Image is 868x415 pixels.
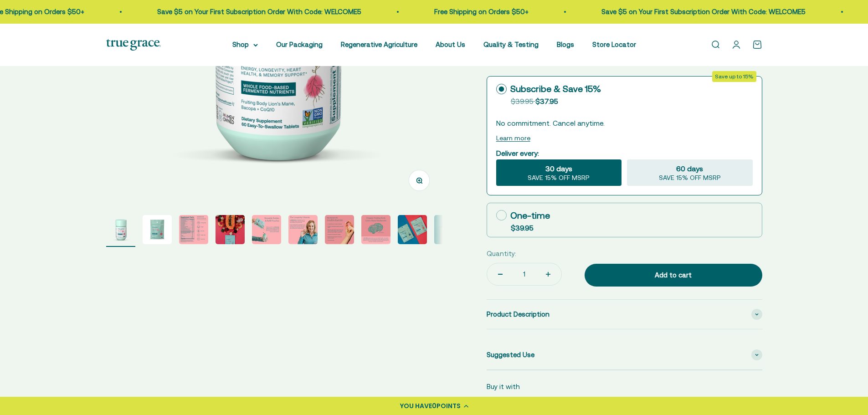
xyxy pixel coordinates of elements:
span: YOU HAVE [400,401,432,410]
img: Fruiting Body Vegan Soy Free Gluten Free Dairy Free [179,215,208,244]
a: Quality & Testing [483,41,539,48]
summary: Product Description [487,300,762,329]
img: Lion's Mane supports brain, nerve, and cognitive health.* Our extracts come exclusively from the ... [361,215,390,244]
button: Go to item 5 [252,215,281,247]
summary: Suggested Use [487,340,762,369]
button: Go to item 9 [398,215,427,247]
a: Regenerative Agriculture [341,41,417,48]
button: Go to item 7 [325,215,354,247]
button: Go to item 4 [216,215,245,247]
img: Daily Women's 50+ Multivitamin [106,215,135,244]
button: Go to item 10 [434,215,463,247]
img: Daily Women's 50+ Multivitamin [143,215,172,244]
img: Daily Women's 50+ Multivitamin [398,215,427,244]
label: Quantity: [487,248,516,259]
span: 0 [432,401,437,410]
a: Blogs [557,41,574,48]
button: Add to cart [585,264,762,287]
button: Go to item 1 [106,215,135,247]
button: Go to item 8 [361,215,390,247]
a: Our Packaging [276,41,323,48]
img: Daily Women's 50+ Multivitamin [434,215,463,244]
span: Suggested Use [487,349,534,360]
button: Decrease quantity [487,263,514,285]
a: Free Shipping on Orders $50+ [433,8,528,15]
button: Go to item 2 [143,215,172,247]
button: Increase quantity [535,263,561,285]
p: Save $5 on Your First Subscription Order With Code: WELCOME5 [601,6,805,17]
img: L-ergothioneine, an antioxidant known as 'the longevity vitamin', declines as we age and is limit... [288,215,318,244]
a: Store Locator [592,41,636,48]
p: Save $5 on Your First Subscription Order With Code: WELCOME5 [156,6,360,17]
div: Add to cart [603,270,744,281]
span: Product Description [487,309,550,320]
button: Go to item 3 [179,215,208,247]
img: Daily Women's 50+ Multivitamin [216,215,245,244]
a: About Us [436,41,465,48]
summary: Shop [232,39,258,50]
span: POINTS [437,401,461,410]
img: - L-ergothioneine to support longevity* - CoQ10 for antioxidant support and heart health* - 150% ... [325,215,354,244]
p: Buy it with [487,381,520,392]
img: When you opt for our refill pouches instead of buying a new bottle every time you buy supplements... [252,215,281,244]
button: Go to item 6 [288,215,318,247]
